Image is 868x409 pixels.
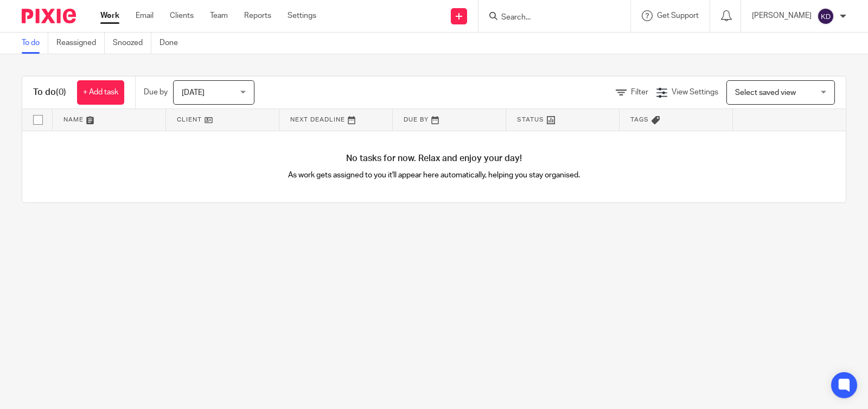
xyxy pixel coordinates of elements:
[56,88,66,97] span: (0)
[22,153,846,164] h4: No tasks for now. Relax and enjoy your day!
[210,10,228,21] a: Team
[500,13,598,23] input: Search
[182,89,205,97] span: [DATE]
[100,10,119,21] a: Work
[33,87,66,98] h1: To do
[244,10,271,21] a: Reports
[631,88,648,96] span: Filter
[170,10,194,21] a: Clients
[77,80,124,105] a: + Add task
[657,12,699,20] span: Get Support
[817,8,834,25] img: svg%3E
[22,33,48,54] a: To do
[630,117,649,123] span: Tags
[228,170,640,181] p: As work gets assigned to you it'll appear here automatically, helping you stay organised.
[752,10,812,21] p: [PERSON_NAME]
[735,89,796,97] span: Select saved view
[136,10,154,21] a: Email
[672,88,718,96] span: View Settings
[144,87,168,98] p: Due by
[288,10,316,21] a: Settings
[159,33,186,54] a: Done
[56,33,105,54] a: Reassigned
[22,9,76,23] img: Pixie
[113,33,151,54] a: Snoozed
